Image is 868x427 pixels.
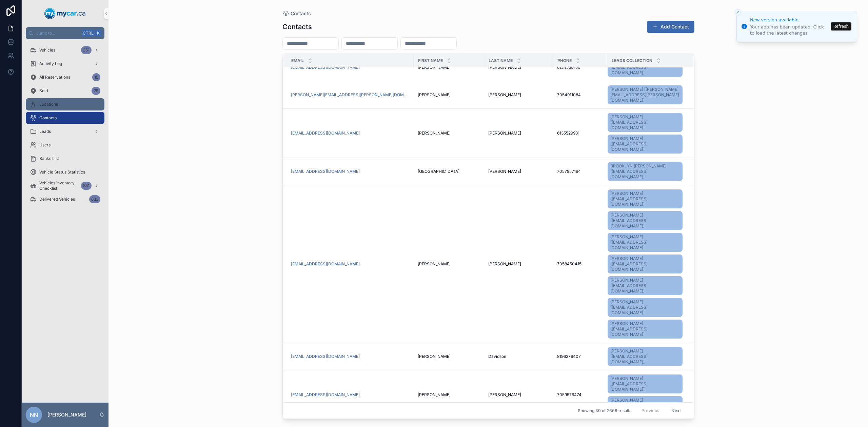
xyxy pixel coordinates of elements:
[291,58,304,63] span: Email
[608,346,685,367] a: [PERSON_NAME] [[EMAIL_ADDRESS][DOMAIN_NAME]]
[610,321,680,337] span: [PERSON_NAME] [[EMAIL_ADDRESS][DOMAIN_NAME]]
[81,182,92,190] div: 351
[610,256,680,272] span: [PERSON_NAME] [[EMAIL_ADDRESS][DOMAIN_NAME]]
[610,212,680,229] span: [PERSON_NAME] [[EMAIL_ADDRESS][DOMAIN_NAME]]
[26,152,104,165] a: Banks List
[291,354,410,359] a: [EMAIL_ADDRESS][DOMAIN_NAME]
[488,354,506,359] span: Davidson
[608,298,683,317] a: [PERSON_NAME] [[EMAIL_ADDRESS][DOMAIN_NAME]]
[610,348,680,365] span: [PERSON_NAME] [[EMAIL_ADDRESS][DOMAIN_NAME]]
[418,392,480,398] a: [PERSON_NAME]
[610,376,680,392] span: [PERSON_NAME] [[EMAIL_ADDRESS][DOMAIN_NAME]]
[26,112,104,124] a: Contacts
[608,255,683,273] a: [PERSON_NAME] [[EMAIL_ADDRESS][DOMAIN_NAME]]
[488,169,521,174] span: [PERSON_NAME]
[557,354,603,359] a: 8196276407
[291,261,360,267] a: [EMAIL_ADDRESS][DOMAIN_NAME]
[608,189,683,208] a: [PERSON_NAME] [[EMAIL_ADDRESS][DOMAIN_NAME]]
[44,8,86,19] img: App logo
[26,180,104,192] a: Vehicles Inventory Checklist351
[557,130,579,136] span: 6135529981
[608,396,683,415] a: [PERSON_NAME] [[EMAIL_ADDRESS][DOMAIN_NAME]]
[418,354,480,359] a: [PERSON_NAME]
[608,320,683,339] a: [PERSON_NAME] [[EMAIL_ADDRESS][DOMAIN_NAME]]
[488,261,549,267] a: [PERSON_NAME]
[26,125,104,138] a: Leads
[557,354,581,359] span: 8196276407
[610,299,680,316] span: [PERSON_NAME] [[EMAIL_ADDRESS][DOMAIN_NAME]]
[418,261,451,267] span: [PERSON_NAME]
[488,92,549,98] a: [PERSON_NAME]
[667,405,686,416] button: Next
[39,129,51,134] span: Leads
[26,27,104,39] button: Jump to...CtrlK
[39,180,78,191] span: Vehicles Inventory Checklist
[608,135,683,154] a: [PERSON_NAME] [[EMAIL_ADDRESS][DOMAIN_NAME]]
[647,21,694,33] button: Add Contact
[750,24,829,36] div: Your app has been updated. Click to load the latest changes
[608,211,683,230] a: [PERSON_NAME] [[EMAIL_ADDRESS][DOMAIN_NAME]]
[291,130,410,136] a: [EMAIL_ADDRESS][DOMAIN_NAME]
[610,163,680,180] span: BROOKLYN [PERSON_NAME] [[EMAIL_ADDRESS][DOMAIN_NAME]]
[610,87,680,103] span: [PERSON_NAME] [[PERSON_NAME][EMAIL_ADDRESS][PERSON_NAME][DOMAIN_NAME]]
[39,47,55,53] span: Vehicles
[488,92,521,98] span: [PERSON_NAME]
[26,58,104,70] a: Activity Log
[291,354,360,359] a: [EMAIL_ADDRESS][DOMAIN_NAME]
[39,142,51,148] span: Users
[418,92,480,98] a: [PERSON_NAME]
[26,44,104,56] a: Vehicles351
[418,58,443,63] span: First Name
[750,17,829,23] div: New version available
[418,261,480,267] a: [PERSON_NAME]
[557,92,603,98] a: 7054911084
[291,130,360,136] a: [EMAIL_ADDRESS][DOMAIN_NAME]
[608,111,685,155] a: [PERSON_NAME] [[EMAIL_ADDRESS][DOMAIN_NAME]][PERSON_NAME] [[EMAIL_ADDRESS][DOMAIN_NAME]]
[89,195,100,203] div: 633
[291,392,360,398] a: [EMAIL_ADDRESS][DOMAIN_NAME]
[488,130,549,136] a: [PERSON_NAME]
[557,392,603,398] a: 7059576474
[291,169,410,174] a: [EMAIL_ADDRESS][DOMAIN_NAME]
[39,102,58,107] span: Locations
[831,22,851,30] button: Refresh
[39,88,48,94] span: Sold
[39,115,57,121] span: Contacts
[39,156,59,161] span: Banks List
[488,392,521,398] span: [PERSON_NAME]
[282,22,312,32] h1: Contacts
[608,373,685,416] a: [PERSON_NAME] [[EMAIL_ADDRESS][DOMAIN_NAME]][PERSON_NAME] [[EMAIL_ADDRESS][DOMAIN_NAME]]
[557,92,581,98] span: 7054911084
[418,392,451,398] span: [PERSON_NAME]
[608,233,683,252] a: [PERSON_NAME] [[EMAIL_ADDRESS][DOMAIN_NAME]]
[418,169,480,174] a: [GEOGRAPHIC_DATA]
[610,191,680,207] span: [PERSON_NAME] [[EMAIL_ADDRESS][DOMAIN_NAME]]
[39,169,85,175] span: Vehicle Status Statistics
[291,92,410,98] a: [PERSON_NAME][EMAIL_ADDRESS][PERSON_NAME][DOMAIN_NAME]
[557,130,603,136] a: 6135529981
[22,39,108,214] div: scrollable content
[608,276,683,295] a: [PERSON_NAME] [[EMAIL_ADDRESS][DOMAIN_NAME]]
[610,278,680,294] span: [PERSON_NAME] [[EMAIL_ADDRESS][DOMAIN_NAME]]
[610,234,680,250] span: [PERSON_NAME] [[EMAIL_ADDRESS][DOMAIN_NAME]]
[26,71,104,83] a: All Reservations15
[488,354,549,359] a: Davidson
[30,411,38,419] span: NN
[612,58,652,63] span: Leads collection
[418,92,451,98] span: [PERSON_NAME]
[608,113,683,132] a: [PERSON_NAME] [[EMAIL_ADDRESS][DOMAIN_NAME]]
[610,136,680,152] span: [PERSON_NAME] [[EMAIL_ADDRESS][DOMAIN_NAME]]
[418,354,451,359] span: [PERSON_NAME]
[608,374,683,393] a: [PERSON_NAME] [[EMAIL_ADDRESS][DOMAIN_NAME]]
[26,193,104,205] a: Delivered Vehicles633
[610,114,680,130] span: [PERSON_NAME] [[EMAIL_ADDRESS][DOMAIN_NAME]]
[39,61,62,66] span: Activity Log
[488,392,549,398] a: [PERSON_NAME]
[734,9,741,16] button: Close toast
[47,411,86,418] p: [PERSON_NAME]
[26,166,104,178] a: Vehicle Status Statistics
[291,10,311,17] span: Contacts
[488,169,549,174] a: [PERSON_NAME]
[488,261,521,267] span: [PERSON_NAME]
